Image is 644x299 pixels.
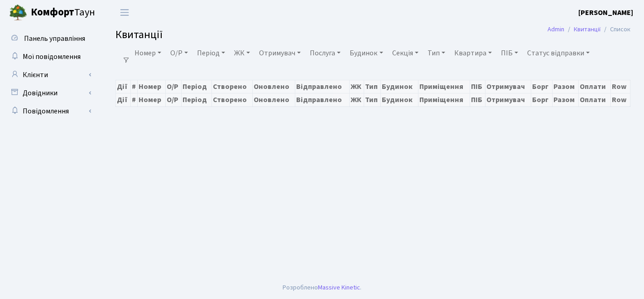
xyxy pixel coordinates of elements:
th: Створено [211,93,252,106]
th: Дії [116,93,131,106]
img: logo.png [9,4,27,22]
a: Послуга [306,45,344,61]
th: Отримувач [485,93,531,106]
a: Секція [389,45,422,61]
span: Таун [31,5,95,20]
th: Борг [531,80,552,93]
a: О/Р [167,45,192,61]
th: Оновлено [252,93,295,106]
th: Борг [531,93,552,106]
th: Будинок [381,80,418,93]
button: Переключити навігацію [113,5,136,20]
th: ПІБ [470,80,485,93]
span: Панель управління [24,34,85,44]
th: Дії [116,80,131,93]
a: ПІБ [497,45,522,61]
th: Row [611,80,630,93]
a: Мої повідомлення [5,48,95,66]
th: Оплати [579,93,611,106]
th: Row [611,93,630,106]
a: Панель управління [5,29,95,48]
a: Тип [424,45,449,61]
th: Приміщення [418,80,470,93]
a: ЖК [231,45,254,61]
th: Тип [364,80,381,93]
th: Приміщення [418,93,470,106]
a: Повідомлення [5,102,95,120]
th: # [130,93,138,106]
th: ЖК [349,93,364,106]
th: Тип [364,93,381,106]
th: О/Р [166,93,182,106]
th: # [130,80,138,93]
th: Відправлено [295,80,349,93]
th: О/Р [166,80,182,93]
li: Список [601,25,630,34]
a: Номер [131,45,165,61]
b: [PERSON_NAME] [578,8,633,18]
a: Статус відправки [524,45,593,61]
th: Створено [211,80,252,93]
th: Оновлено [252,80,295,93]
th: Разом [552,80,579,93]
th: Будинок [381,93,418,106]
a: Massive Kinetic [318,283,360,292]
a: Довідники [5,84,95,102]
a: Період [193,45,229,61]
th: Номер [138,93,166,106]
th: Період [182,80,211,93]
a: Отримувач [255,45,304,61]
div: Розроблено . [283,283,361,293]
th: ЖК [349,80,364,93]
b: Комфорт [31,5,74,20]
th: Відправлено [295,93,349,106]
th: Номер [138,80,166,93]
a: Квитанції [574,25,601,34]
th: Оплати [579,80,611,93]
th: Період [182,93,211,106]
a: Будинок [346,45,386,61]
a: Клієнти [5,66,95,84]
span: Квитанції [115,27,163,43]
th: Разом [552,93,579,106]
a: Квартира [451,45,495,61]
nav: breadcrumb [534,20,644,39]
th: Отримувач [485,80,531,93]
span: Мої повідомлення [23,52,81,62]
a: [PERSON_NAME] [578,7,633,18]
th: ПІБ [470,93,485,106]
a: Admin [548,25,564,34]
